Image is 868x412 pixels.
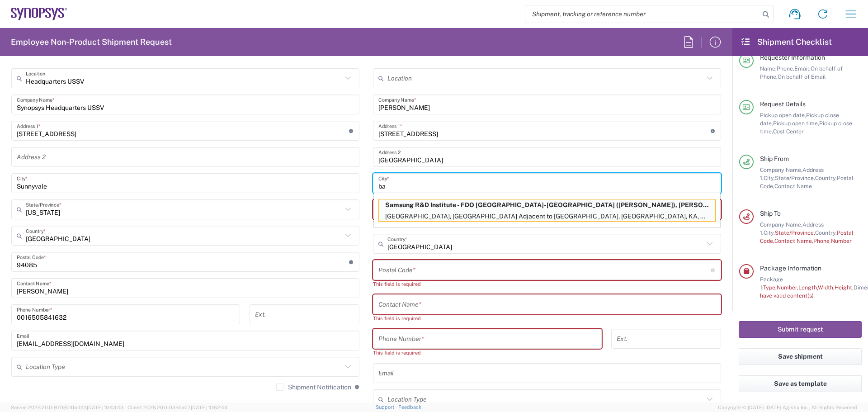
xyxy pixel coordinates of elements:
input: Shipment, tracking or reference number [525,5,759,23]
span: Copyright © [DATE]-[DATE] Agistix Inc., All Rights Reserved [718,403,857,412]
a: Support [376,404,398,410]
span: Ship From [760,155,789,162]
span: Width, [818,284,835,291]
span: Name, [760,65,777,72]
span: Height, [835,284,854,291]
span: Phone, [777,65,794,72]
span: On behalf of Email [778,73,826,80]
div: This field is required [373,219,721,227]
span: State/Province, [775,175,815,181]
span: Pickup open date, [760,112,806,118]
span: Company Name, [760,221,802,228]
span: Email, [794,65,811,72]
div: This field is required [373,314,721,322]
h2: Employee Non-Product Shipment Request [11,37,172,47]
button: Submit request [739,321,862,338]
span: Client: 2025.20.0-035ba07 [127,405,227,410]
span: Request Details [760,100,806,108]
span: City, [764,175,775,181]
p: [GEOGRAPHIC_DATA], [GEOGRAPHIC_DATA] Adjacent to [GEOGRAPHIC_DATA], [GEOGRAPHIC_DATA], KA, 560 04... [379,211,715,222]
span: Company Name, [760,166,802,173]
div: This field is required [373,349,602,357]
button: Save shipment [739,348,862,365]
span: [DATE] 10:43:43 [87,405,123,410]
span: Package 1: [760,276,783,291]
div: This field is required [373,280,721,288]
label: Shipment Notification [276,384,351,391]
span: Ship To [760,210,781,217]
span: Number, [777,284,798,291]
span: Contact Name [774,183,812,189]
span: Pickup open time, [773,120,819,127]
span: [DATE] 10:52:44 [191,405,227,410]
span: Phone Number [813,237,852,244]
span: Length, [798,284,818,291]
span: City, [764,229,775,236]
button: Save as template [739,375,862,392]
span: Server: 2025.20.0-970904bc0f3 [11,405,123,410]
span: State/Province, [775,229,815,236]
a: Feedback [398,404,421,410]
span: Country, [815,229,837,236]
span: Package Information [760,265,821,272]
span: Type, [763,284,777,291]
span: Cost Center [773,128,804,135]
span: Country, [815,175,837,181]
span: Contact Name, [774,237,813,244]
h2: Shipment Checklist [741,37,832,47]
p: Samsung R&D Institute - FDO India-Bangalore (Balajee Sowrirajan), s.balajee@samsung.com [379,199,715,211]
span: Requester Information [760,54,825,61]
